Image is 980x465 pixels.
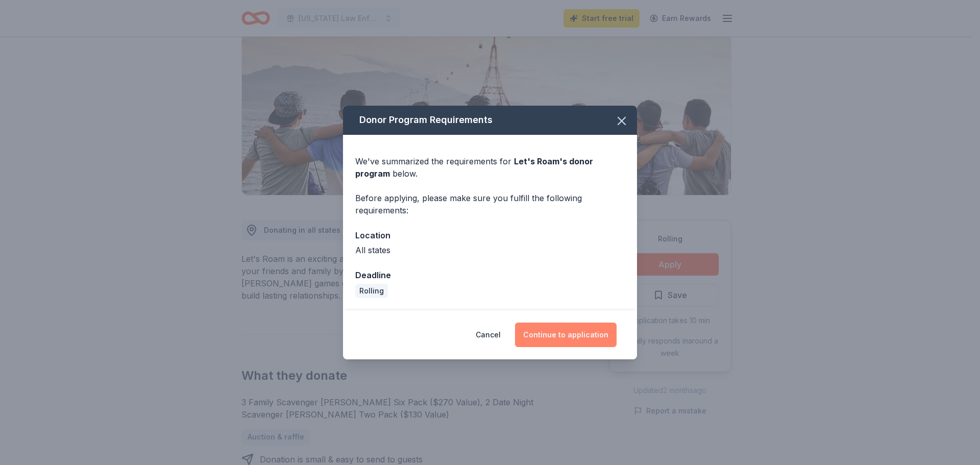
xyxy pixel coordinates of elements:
[355,192,625,216] div: Before applying, please make sure you fulfill the following requirements:
[355,268,625,282] div: Deadline
[355,229,625,242] div: Location
[343,106,637,135] div: Donor Program Requirements
[355,284,388,298] div: Rolling
[476,323,501,347] button: Cancel
[515,323,617,347] button: Continue to application
[355,155,625,180] div: We've summarized the requirements for below.
[355,244,625,256] div: All states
